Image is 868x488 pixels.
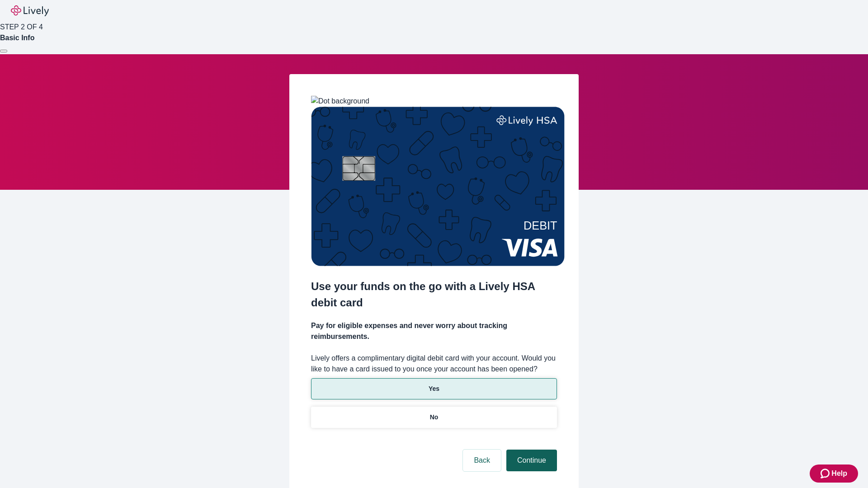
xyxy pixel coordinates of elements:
[311,320,557,342] h4: Pay for eligible expenses and never worry about tracking reimbursements.
[430,413,439,422] p: No
[311,378,557,399] button: Yes
[311,353,557,375] label: Lively offers a complimentary digital debit card with your account. Would you like to have a card...
[506,450,557,471] button: Continue
[831,468,847,479] span: Help
[311,278,557,311] h2: Use your funds on the go with a Lively HSA debit card
[429,384,439,394] p: Yes
[11,5,49,16] img: Lively
[810,465,858,483] button: Zendesk support iconHelp
[311,107,565,266] img: Debit card
[311,407,557,428] button: No
[463,450,501,471] button: Back
[311,96,369,107] img: Dot background
[821,468,831,479] svg: Zendesk support icon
